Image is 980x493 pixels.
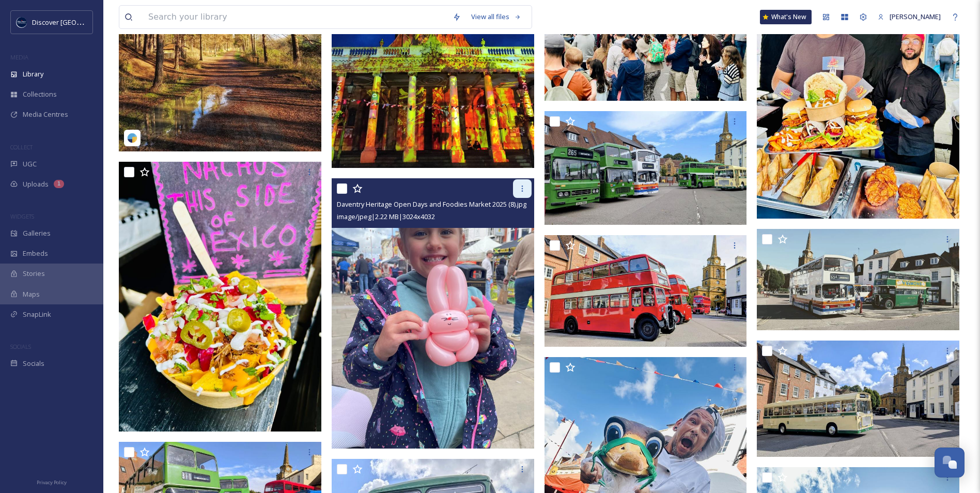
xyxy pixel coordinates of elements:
span: SOCIALS [10,343,31,350]
a: Privacy Policy [37,475,67,488]
a: [PERSON_NAME] [873,7,946,27]
a: View all files [466,7,526,27]
img: Daventry Heritage Open Days and Foodies Market 2025 (6).jpg [757,229,959,330]
span: Discover [GEOGRAPHIC_DATA] [32,17,126,27]
a: What's New [760,10,812,24]
input: Search your library [143,6,447,28]
img: Daventry Heritage Open Days and Foodies Market 2025 (2).jpg [757,341,959,457]
span: SnapLink [23,310,51,319]
span: Maps [23,289,40,299]
span: UGC [23,159,37,169]
span: image/jpeg | 2.22 MB | 3024 x 4032 [337,212,435,221]
button: Open Chat [935,448,965,477]
img: Daventry Heritage Open Days and Foodies Market 2025 (7).jpg [545,111,747,225]
span: Library [23,69,43,79]
span: COLLECT [10,143,33,151]
span: Galleries [23,228,51,238]
span: Media Centres [23,110,68,119]
span: [PERSON_NAME] [890,12,941,21]
span: Collections [23,89,57,99]
span: Embeds [23,249,48,258]
img: Daventry Heritage Open Days and Foodies Market 2025 (8).jpg [332,178,534,448]
img: snapsea-logo.png [127,133,137,143]
span: Socials [23,359,44,368]
img: Untitled%20design%20%282%29.png [17,17,27,27]
div: 1 [54,180,64,188]
img: Daventry Heritage Open Days and Foodies Market 2025 (9).jpg [119,162,321,432]
span: Uploads [23,179,49,189]
span: Stories [23,269,45,279]
span: Daventry Heritage Open Days and Foodies Market 2025 (8).jpg [337,199,526,209]
img: Daventry Heritage Open Days and Foodies Market 2025 (3).jpg [545,235,747,347]
span: Privacy Policy [37,479,67,486]
span: WIDGETS [10,212,34,220]
span: MEDIA [10,53,28,61]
